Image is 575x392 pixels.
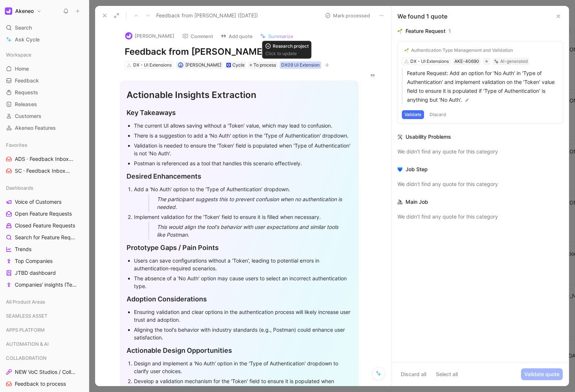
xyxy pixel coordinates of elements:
[3,34,86,45] a: Ask Cycle
[3,6,43,16] button: AkeneoAkeneo
[402,110,424,119] button: Validate
[134,132,352,139] div: There is a suggestion to add a 'No Auth' option in the 'Type of Authentication' dropdown.
[3,99,86,110] a: Releases
[6,141,27,149] span: Favorites
[3,378,86,389] a: Feedback to process
[133,61,172,69] div: DX - UI Extensions
[15,112,41,120] span: Customers
[3,111,86,122] a: Customers
[15,89,38,96] span: Requests
[397,147,563,156] div: We didn’t find any quote for this category
[397,167,403,172] img: 💙
[15,269,56,277] span: JTBD dashboard
[3,139,86,151] div: Favorites
[411,47,513,53] div: Authentication Type Management and Validation
[15,368,77,376] span: NEW VoC Studios / Collaboration
[6,340,49,348] span: AUTOMATION & AI
[185,62,221,68] span: [PERSON_NAME]
[134,359,352,375] div: Design and implement a 'No Auth' option in the 'Type of Authentication' dropdown to clarify user ...
[397,368,430,380] button: Discard all
[127,171,352,181] div: Desired Enhancements
[134,185,352,193] div: Add a 'No Auth' option to the 'Type of Authentication' dropdown.
[3,310,86,321] div: SEAMLESS ASSET
[134,326,352,341] div: Aligning the tool's behavior with industry standards (e.g., Postman) could enhance user satisfact...
[157,223,347,239] div: This would align the tool's behavior with user expectations and similar tools like Postman.
[3,153,86,165] a: ADS · Feedback InboxDIGITAL SHOWROOM
[6,326,45,334] span: APPS PLATFORM
[15,167,73,175] span: SC · Feedback Inbox
[406,165,428,174] div: Job Step
[15,124,56,132] span: Akeneo Features
[179,31,216,41] button: Comment
[248,61,278,69] div: To process
[127,243,352,253] div: Prototype Gaps / Pain Points
[257,31,297,41] button: Summarize
[217,31,256,41] button: Add quote
[127,294,352,304] div: Adoption Considerations
[3,256,86,267] a: Top Companies
[6,51,31,58] span: Workspace
[134,213,352,221] div: Implement validation for the 'Token' field to ensure it is filled when necessary.
[397,12,447,21] div: We found 1 quote
[3,182,86,193] div: Dashboards
[125,32,132,40] img: logo
[232,61,245,69] div: Cycle
[15,77,39,84] span: Feedback
[15,234,76,241] span: Search for Feature Requests
[433,368,461,380] button: Select all
[15,380,66,388] span: Feedback to process
[406,27,445,36] div: Feature Request
[3,182,86,290] div: DashboardsVoice of CustomersOpen Feature RequestsClosed Feature RequestsSearch for Feature Reques...
[3,338,86,352] div: AUTOMATION & AI
[15,222,75,229] span: Closed Feature Requests
[397,134,403,139] img: 🛠️
[127,345,352,355] div: Actionable Design Opportunities
[6,184,33,192] span: Dashboards
[3,232,86,243] a: Search for Feature Requests
[134,257,352,272] div: Users can save configurations without a 'Token', leading to potential errors in authentication-re...
[3,208,86,219] a: Open Feature Requests
[402,46,515,55] button: 🌱Authentication Type Management and Validation
[3,63,86,74] a: Home
[15,246,31,253] span: Trends
[3,122,86,134] a: Akeneo Features
[427,110,449,119] button: Discard
[253,61,276,69] span: To process
[3,296,86,307] div: All Product Areas
[15,8,34,14] h1: Akeneo
[127,88,352,102] div: Actionable Insights Extraction
[134,159,352,167] div: Postman is referenced as a tool that handles this scenario effectively.
[281,61,320,69] div: DX09 UI Extension
[127,108,352,118] div: Key Takeaways
[3,310,86,324] div: SEAMLESS ASSET
[3,296,86,310] div: All Product Areas
[134,122,352,129] div: The current UI allows saving without a 'Token' value, which may lead to confusion.
[5,7,12,15] img: Akeneo
[448,27,451,36] div: 1
[15,101,37,108] span: Releases
[397,199,403,205] img: 🚴‍♂️
[122,30,178,41] button: logo[PERSON_NAME]
[3,338,86,349] div: AUTOMATION & AI
[15,35,40,44] span: Ask Cycle
[3,75,86,86] a: Feedback
[134,142,352,157] div: Validation is needed to ensure the 'Token' field is populated when 'Type of Authentication' is no...
[397,212,563,221] div: We didn’t find any quote for this category
[6,354,47,362] span: COLLABORATION
[406,197,428,206] div: Main Job
[15,23,32,32] span: Search
[15,65,29,72] span: Home
[397,180,563,189] div: We didn’t find any quote for this category
[6,312,47,320] span: SEAMLESS ASSET
[3,324,86,335] div: APPS PLATFORM
[3,220,86,231] a: Closed Feature Requests
[407,69,558,104] p: Feature Request: Add an option for 'No Auth' in 'Type of Authentication' and implement validation...
[3,196,86,207] a: Voice of Customers
[3,49,86,60] div: Workspace
[397,28,403,34] img: 🌱
[404,48,409,53] img: 🌱
[15,155,74,163] span: ADS · Feedback Inbox
[521,368,563,380] button: Validate quote
[156,11,258,20] span: Feedback from [PERSON_NAME] ([DATE])
[3,366,86,378] a: NEW VoC Studios / Collaboration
